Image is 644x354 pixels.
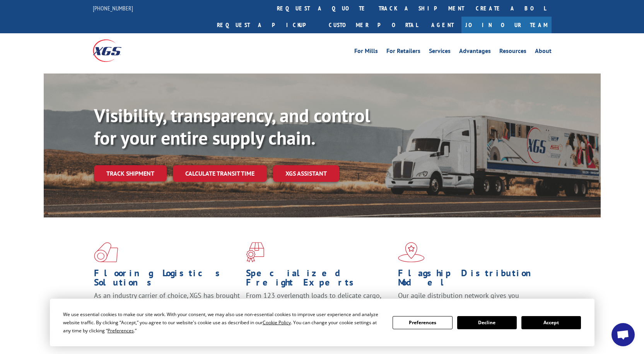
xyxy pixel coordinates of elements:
[535,48,552,56] a: About
[273,165,339,182] a: XGS ASSISTANT
[499,48,526,56] a: Resources
[93,4,133,12] a: [PHONE_NUMBER]
[461,17,552,33] a: Join Our Team
[263,319,291,326] span: Cookie Policy
[393,316,452,329] button: Preferences
[94,103,370,150] b: Visibility, transparency, and control for your entire supply chain.
[246,291,392,325] p: From 123 overlength loads to delicate cargo, our experienced staff knows the best way to move you...
[429,48,451,56] a: Services
[398,242,425,262] img: xgs-icon-flagship-distribution-model-red
[398,291,540,309] span: Our agile distribution network gives you nationwide inventory management on demand.
[63,310,383,335] div: We use essential cookies to make our site work. With your consent, we may also use non-essential ...
[521,316,581,329] button: Accept
[50,299,594,346] div: Cookie Consent Prompt
[94,291,240,318] span: As an industry carrier of choice, XGS has brought innovation and dedication to flooring logistics...
[386,48,420,56] a: For Retailers
[424,17,461,33] a: Agent
[211,17,323,33] a: Request a pickup
[612,323,635,346] div: Open chat
[457,316,517,329] button: Decline
[323,17,424,33] a: Customer Portal
[94,268,240,291] h1: Flooring Logistics Solutions
[354,48,378,56] a: For Mills
[94,165,167,181] a: Track shipment
[173,165,267,182] a: Calculate transit time
[459,48,491,56] a: Advantages
[246,242,264,262] img: xgs-icon-focused-on-flooring-red
[246,268,392,291] h1: Specialized Freight Experts
[398,268,544,291] h1: Flagship Distribution Model
[108,327,134,334] span: Preferences
[94,242,118,262] img: xgs-icon-total-supply-chain-intelligence-red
